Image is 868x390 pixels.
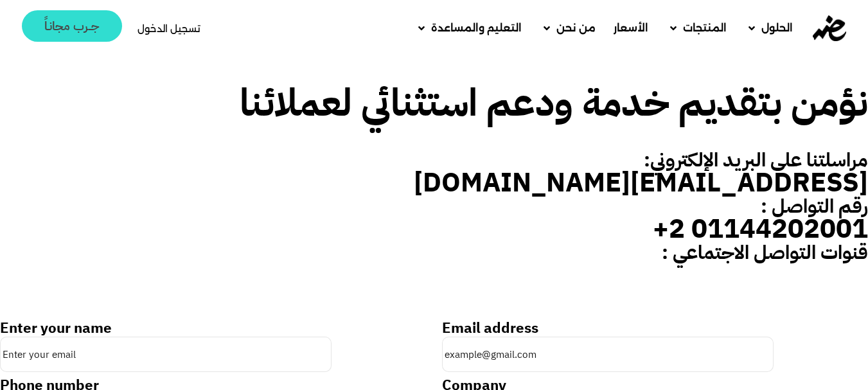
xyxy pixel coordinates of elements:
a: الأسعار [605,12,657,45]
a: التعليم والمساعدة [405,12,531,45]
a: من نحن [531,12,605,45]
span: الحلول [761,21,793,36]
a: جــرب مجانـاً [22,10,122,42]
a: المنتجات [657,12,736,45]
span: الأسعار [614,21,648,36]
span: من نحن [556,21,596,36]
span: المنتجات [683,21,727,36]
span: جــرب مجانـاً [44,20,100,32]
span: التعليم والمساعدة [431,21,522,36]
a: تسجيل الدخول [137,24,200,33]
a: الحلول [736,12,802,45]
input: example@gmail.com [442,337,774,372]
img: eDariba [813,15,846,41]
